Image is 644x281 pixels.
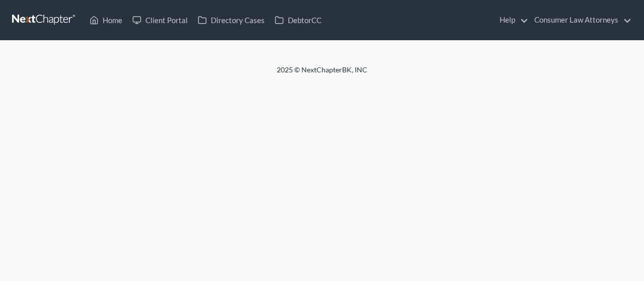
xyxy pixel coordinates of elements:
[529,11,631,29] a: Consumer Law Attorneys
[85,11,127,29] a: Home
[270,11,327,29] a: DebtorCC
[127,11,193,29] a: Client Portal
[495,11,528,29] a: Help
[193,11,270,29] a: Directory Cases
[35,65,609,83] div: 2025 © NextChapterBK, INC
